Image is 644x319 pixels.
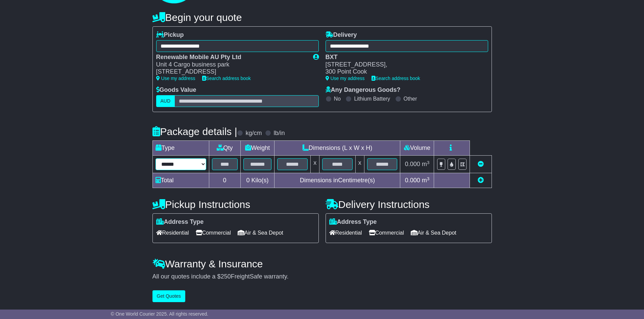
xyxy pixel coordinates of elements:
[326,61,481,69] div: [STREET_ADDRESS],
[156,31,184,39] label: Pickup
[209,173,240,188] td: 0
[275,141,400,156] td: Dimensions (L x W x H)
[326,199,492,210] h4: Delivery Instructions
[202,76,251,81] a: Search address book
[152,12,492,23] h4: Begin your quote
[221,273,231,280] span: 250
[326,31,357,39] label: Delivery
[405,177,420,184] span: 0.000
[196,228,231,238] span: Commercial
[311,156,319,173] td: x
[156,61,306,69] div: Unit 4 Cargo business park
[156,228,189,238] span: Residential
[152,126,237,137] h4: Package details |
[152,273,492,281] div: All our quotes include a $ FreightSafe warranty.
[405,161,420,167] span: 0.000
[411,228,456,238] span: Air & Sea Depot
[156,218,204,226] label: Address Type
[156,54,306,61] div: Renewable Mobile AU Pty Ltd
[329,218,377,226] label: Address Type
[404,96,417,102] label: Other
[329,228,362,238] span: Residential
[372,76,420,81] a: Search address book
[209,141,240,156] td: Qty
[427,160,430,165] sup: 3
[240,173,275,188] td: Kilo(s)
[334,96,341,102] label: No
[156,86,196,94] label: Goods Value
[152,290,186,302] button: Get Quotes
[152,258,492,269] h4: Warranty & Insurance
[326,76,365,81] a: Use my address
[400,141,434,156] td: Volume
[240,141,275,156] td: Weight
[111,311,209,317] span: © One World Courier 2025. All rights reserved.
[354,96,390,102] label: Lithium Battery
[355,156,364,173] td: x
[246,177,249,184] span: 0
[422,177,430,184] span: m
[326,54,481,61] div: BXT
[478,177,484,184] a: Add new item
[422,161,430,167] span: m
[245,130,262,137] label: kg/cm
[275,173,400,188] td: Dimensions in Centimetre(s)
[326,86,401,94] label: Any Dangerous Goods?
[326,68,481,76] div: 300 Point Cook
[152,199,319,210] h4: Pickup Instructions
[156,95,175,107] label: AUD
[152,173,209,188] td: Total
[238,228,283,238] span: Air & Sea Depot
[156,76,195,81] a: Use my address
[152,141,209,156] td: Type
[427,176,430,181] sup: 3
[156,68,306,76] div: [STREET_ADDRESS]
[478,161,484,167] a: Remove this item
[273,130,285,137] label: lb/in
[369,228,404,238] span: Commercial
